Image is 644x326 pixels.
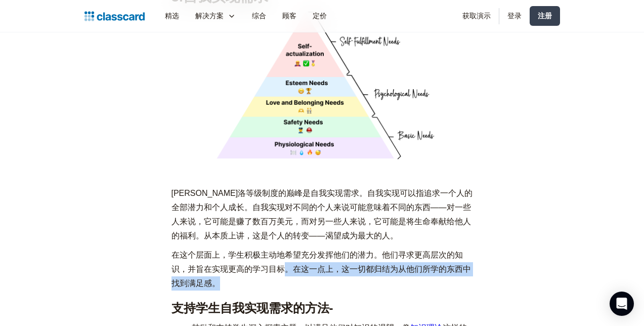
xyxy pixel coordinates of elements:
p: [PERSON_NAME]洛等级制度的巅峰是自我实现需求。自我实现可以指追求一个人的全部潜力和个人成长。自我实现对不同的个人来说可能意味着不同的东西——对一些人来说，它可能是赚了数百万美元，而对... [171,186,473,243]
a: 综合 [244,5,274,27]
a: 获取演示 [454,5,499,27]
p: ‍ [171,167,473,181]
div: 打开对讲信使 [610,292,634,316]
div: 解决方案 [195,11,224,21]
a: 精选 [157,5,187,27]
a: 注册 [530,6,560,26]
a: 登录 [499,5,530,27]
img: 马斯洛的等级制度：自我实现需求 [171,11,473,162]
a: 顾客 [274,5,305,27]
a: 首页 [84,9,145,23]
div: 注册 [538,11,552,21]
a: 定价 [305,5,335,27]
p: 在这个层面上，学生积极主动地希望充分发挥他们的潜力。他们寻求更高层次的知识，并旨在实现更高的学习目标。在这一点上，这一切都归结为从他们所学的东西中找到满足感。 [171,248,473,291]
h3: 支持学生自我实现需求的方法- [171,301,473,316]
div: 解决方案 [187,5,244,27]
